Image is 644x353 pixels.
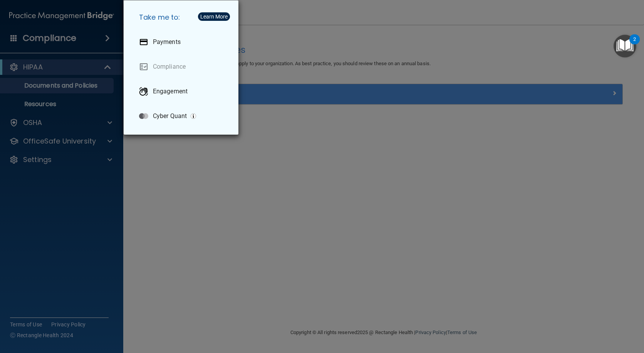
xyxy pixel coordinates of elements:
div: Learn More [200,14,228,19]
a: Payments [133,31,232,53]
a: Compliance [133,56,232,78]
p: Cyber Quant [153,112,187,120]
iframe: Drift Widget Chat Controller [511,298,635,329]
button: Learn More [198,12,230,21]
h5: Take me to: [133,7,232,28]
button: Open Resource Center, 2 new notifications [614,35,636,57]
a: Engagement [133,81,232,102]
div: 2 [633,39,636,49]
p: Payments [153,38,181,46]
p: Engagement [153,88,188,95]
a: Cyber Quant [133,105,232,127]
